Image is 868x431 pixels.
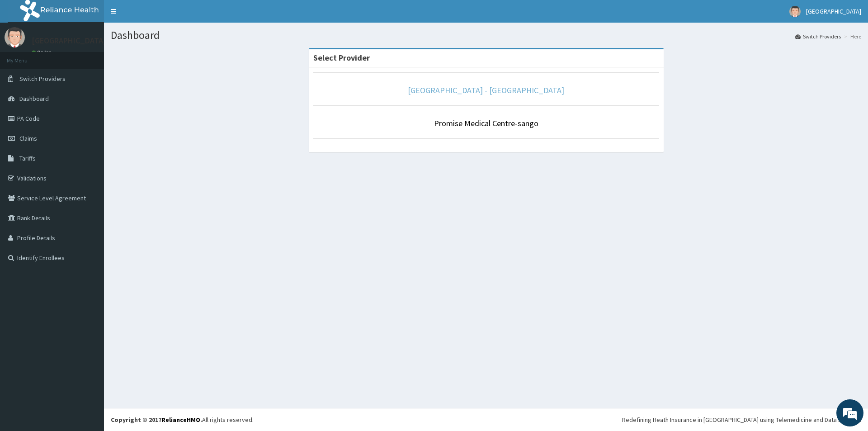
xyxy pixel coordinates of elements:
[795,33,841,40] a: Switch Providers
[161,416,200,424] a: RelianceHMO
[434,118,538,128] a: Promise Medical Centre-sango
[19,154,36,162] span: Tariffs
[111,29,861,41] h1: Dashboard
[5,27,25,47] img: User Image
[104,408,868,431] footer: All rights reserved.
[111,416,202,424] strong: Copyright © 2017 .
[789,6,801,17] img: User Image
[622,415,861,424] div: Redefining Heath Insurance in [GEOGRAPHIC_DATA] using Telemedicine and Data Science!
[408,85,564,95] a: [GEOGRAPHIC_DATA] - [GEOGRAPHIC_DATA]
[806,7,861,15] span: [GEOGRAPHIC_DATA]
[19,95,49,103] span: Dashboard
[19,75,66,83] span: Switch Providers
[32,37,106,45] p: [GEOGRAPHIC_DATA]
[32,49,53,56] a: Online
[19,134,37,142] span: Claims
[313,52,370,63] strong: Select Provider
[842,33,861,40] li: Here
